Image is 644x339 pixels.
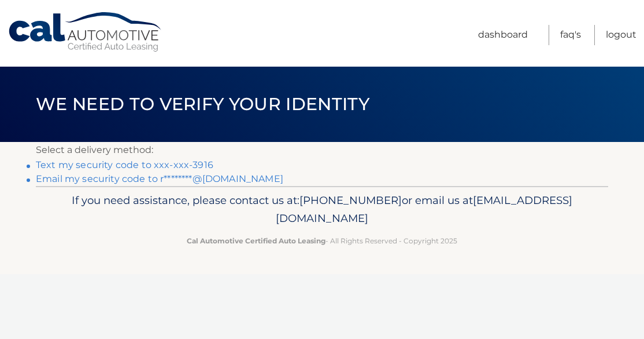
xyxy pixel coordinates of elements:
[43,235,601,247] p: - All Rights Reserved - Copyright 2025
[478,25,528,45] a: Dashboard
[36,173,283,184] a: Email my security code to r********@[DOMAIN_NAME]
[299,194,402,207] span: [PHONE_NUMBER]
[43,191,601,228] p: If you need assistance, please contact us at: or email us at
[36,93,369,115] span: We need to verify your identity
[36,159,213,170] a: Text my security code to xxx-xxx-3916
[187,236,325,245] strong: Cal Automotive Certified Auto Leasing
[606,25,636,45] a: Logout
[560,25,581,45] a: FAQ's
[8,12,164,53] a: Cal Automotive
[36,142,608,158] p: Select a delivery method:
